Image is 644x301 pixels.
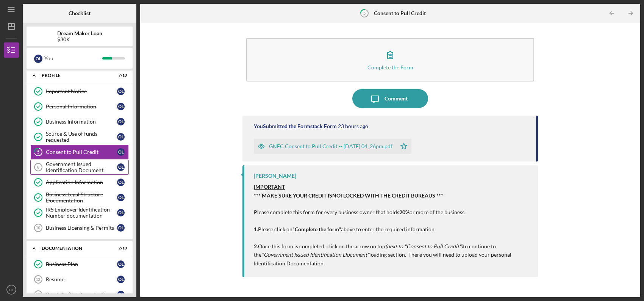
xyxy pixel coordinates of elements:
a: 10Business Licensing & PermitsOL [30,220,129,235]
div: Business Licensing & Permits [46,225,117,231]
tspan: 6 [37,165,39,169]
tspan: 12 [36,277,40,282]
strong: *** MAKE SURE YOUR CREDIT IS LOCKED WITH THE CREDIT BUREAUS *** [254,192,443,199]
a: 5Consent to Pull CreditOL [30,144,129,160]
div: O L [117,209,125,216]
tspan: 5 [37,150,39,155]
strong: 1. [254,226,258,232]
div: O L [117,88,125,95]
div: O L [117,118,125,125]
em: "Government Issued Identification Document" [261,251,369,258]
div: O L [117,194,125,201]
a: IRS Employer Identification Number documentationOL [30,205,129,220]
a: 6Government Issued Identification DocumentOL [30,160,129,175]
div: O L [117,276,125,283]
div: 2 / 10 [113,246,127,251]
b: Dream Maker Loan [57,30,102,36]
b: Checklist [69,10,91,16]
strong: IMPORTANT [254,183,285,190]
div: Source & Use of funds requested [46,131,117,143]
div: Government Issued Identification Document [46,161,117,173]
div: Important Notice [46,88,117,94]
div: O L [117,133,125,141]
div: Business Legal Structure Documentation [46,191,117,204]
div: Business Information [46,119,117,125]
div: You Submitted the Formstack Form [254,123,337,129]
button: GNEC Consent to Pull Credit -- [DATE] 04_26pm.pdf [254,139,411,154]
div: O L [117,291,125,298]
div: Profile [42,73,108,78]
div: Documentation [42,246,108,251]
div: You [44,52,102,65]
div: Complete the Form [367,64,413,70]
div: Application Information [46,179,117,185]
a: Business InformationOL [30,114,129,129]
a: Source & Use of funds requestedOL [30,129,129,144]
em: (next to "Consent to Pull Credit") [385,243,463,249]
button: OL [4,282,19,297]
strong: "Complete the form" [292,226,341,232]
a: Important NoticeOL [30,84,129,99]
div: Resume [46,276,117,282]
div: 7 / 10 [113,73,127,78]
tspan: 5 [363,11,366,16]
div: [PERSON_NAME] [254,173,296,179]
a: Business PlanOL [30,257,129,272]
div: Personal Information [46,103,117,110]
text: OL [9,288,14,292]
tspan: 10 [36,226,40,230]
strong: 20% [399,209,410,215]
a: Personal InformationOL [30,99,129,114]
p: Please complete this form for every business owner that holds or more of the business. [254,208,530,216]
div: O L [117,148,125,156]
button: Complete the Form [246,38,534,82]
div: O L [117,179,125,186]
div: O L [117,103,125,110]
div: O L [34,55,42,63]
div: Business Plan [46,261,117,267]
div: Paystubs (last 3 received) [46,292,117,298]
tspan: 13 [36,292,40,297]
div: O L [117,260,125,268]
a: 12ResumeOL [30,272,129,287]
div: O L [117,163,125,171]
div: Comment [385,89,408,108]
div: IRS Employer Identification Number documentation [46,207,117,219]
a: Application InformationOL [30,175,129,190]
div: Consent to Pull Credit [46,149,117,155]
div: $30K [57,36,102,42]
time: 2025-08-26 20:26 [338,123,368,129]
span: NOT [332,192,343,199]
div: O L [117,224,125,232]
button: Comment [352,89,428,108]
div: GNEC Consent to Pull Credit -- [DATE] 04_26pm.pdf [269,143,392,149]
strong: 2. [254,243,258,249]
a: Business Legal Structure DocumentationOL [30,190,129,205]
b: Consent to Pull Credit [374,10,426,16]
p: Please click on above to enter the required information. Once this form is completed, click on th... [254,217,530,268]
